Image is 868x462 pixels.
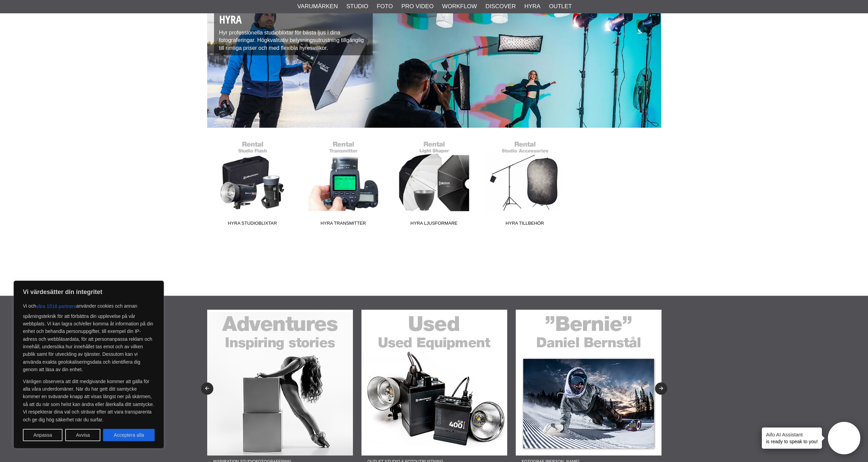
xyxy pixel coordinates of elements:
[485,2,516,11] a: Discover
[23,429,62,441] button: Anpassa
[298,137,389,229] a: Hyra Transmitter
[549,2,572,11] a: Outlet
[14,281,164,448] div: Vi värdesätter din integritet
[389,137,480,229] a: Hyra Ljusformare
[207,137,298,229] a: Hyra Studioblixtar
[207,220,298,229] span: Hyra Studioblixtar
[298,220,389,229] span: Hyra Transmitter
[214,7,373,55] div: Hyr professionella studioblixtar för bästa ljus i dina fotograferingar. Högkvalitativ belysningsu...
[762,428,822,449] div: is ready to speak to you!
[361,310,507,456] img: Annons:22-03F banner-sidfot-used.jpg
[377,2,393,11] a: Foto
[346,2,368,11] a: Studio
[524,2,540,11] a: Hyra
[480,220,570,229] span: Hyra Tillbehör
[23,288,155,296] p: Vi värdesätter din integritet
[766,431,818,438] h4: Aifo AI Assistant
[65,429,100,441] button: Avvisa
[516,310,661,456] img: Annons:22-04F banner-sidfot-bernie.jpg
[401,2,433,11] a: Pro Video
[655,382,667,395] button: Next
[23,378,155,423] p: Vänligen observera att ditt medgivande kommer att gälla för alla våra underdomäner. När du har ge...
[219,12,368,27] h1: Hyra
[201,382,213,395] button: Previous
[207,310,353,456] img: Annons:22-02F banner-sidfot-adventures.jpg
[480,137,570,229] a: Hyra Tillbehör
[103,429,155,441] button: Acceptera alla
[297,2,338,11] a: Varumärken
[389,220,480,229] span: Hyra Ljusformare
[442,2,477,11] a: Workflow
[36,300,76,312] button: våra 1516 partners
[23,300,155,374] p: Vi och använder cookies och annan spårningsteknik för att förbättra din upplevelse på vår webbpla...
